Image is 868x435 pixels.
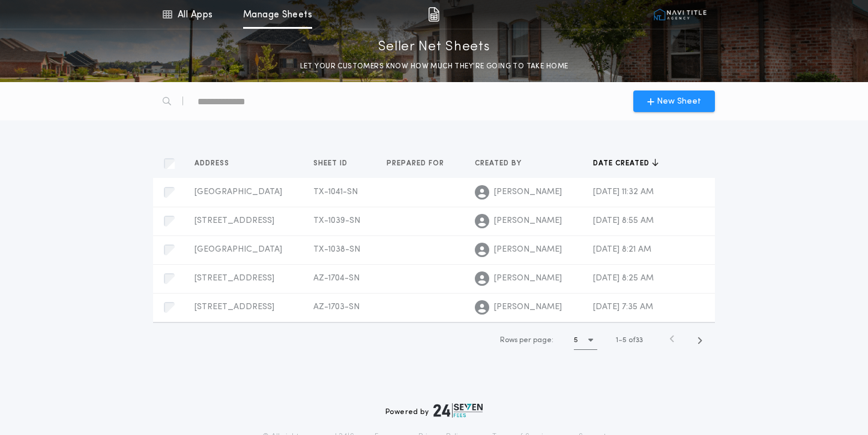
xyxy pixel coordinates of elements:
span: New Sheet [657,95,701,108]
button: New Sheet [633,90,715,112]
span: 1 [616,337,618,344]
img: img [428,7,439,22]
span: [DATE] 8:55 AM [593,216,654,225]
span: [DATE] 8:21 AM [593,245,651,254]
span: [GEOGRAPHIC_DATA] [194,245,282,254]
span: [PERSON_NAME] [494,273,562,285]
span: Created by [475,159,524,168]
span: [PERSON_NAME] [494,244,562,256]
button: Address [194,158,238,170]
span: [STREET_ADDRESS] [194,274,274,283]
span: AZ-1704-SN [313,274,360,283]
p: Seller Net Sheets [378,38,490,57]
span: [DATE] 11:32 AM [593,188,654,197]
span: Date created [593,159,652,168]
span: TX-1038-SN [313,245,360,254]
h1: 5 [574,334,578,346]
div: Powered by [385,403,483,418]
span: [DATE] 8:25 AM [593,274,654,283]
button: Date created [593,158,659,170]
span: [PERSON_NAME] [494,301,562,313]
span: [DATE] 7:35 AM [593,303,653,312]
span: Sheet ID [313,159,350,168]
span: AZ-1703-SN [313,303,360,312]
span: Prepared for [387,159,447,168]
p: LET YOUR CUSTOMERS KNOW HOW MUCH THEY’RE GOING TO TAKE HOME [300,61,568,72]
span: of 33 [628,335,643,346]
span: [STREET_ADDRESS] [194,216,274,225]
button: Created by [475,158,531,170]
span: [PERSON_NAME] [494,215,562,227]
img: logo [433,403,483,418]
span: [PERSON_NAME] [494,186,562,198]
button: Sheet ID [313,158,357,170]
span: Rows per page: [500,337,553,344]
img: vs-icon [654,8,708,20]
span: 5 [622,337,627,344]
span: TX-1041-SN [313,188,358,197]
span: TX-1039-SN [313,216,360,225]
span: [STREET_ADDRESS] [194,303,274,312]
button: 5 [574,331,597,350]
span: [GEOGRAPHIC_DATA] [194,188,282,197]
span: Address [194,159,232,168]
